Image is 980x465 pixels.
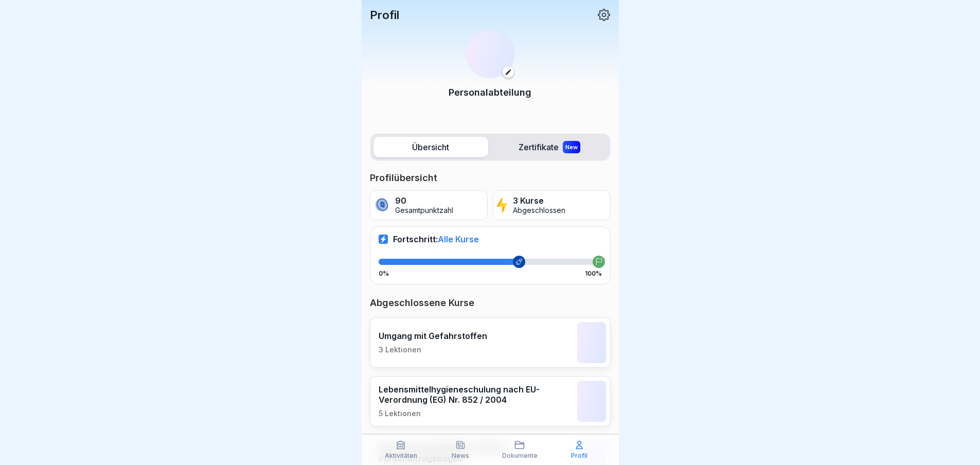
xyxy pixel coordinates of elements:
[393,234,479,244] p: Fortschritt:
[492,137,607,157] label: Zertifikate
[379,345,487,354] p: 3 Lektionen
[370,172,611,184] p: Profilübersicht
[513,196,565,206] p: 3 Kurse
[370,317,611,368] a: Umgang mit Gefahrstoffen3 Lektionen
[373,196,390,214] img: coin.svg
[563,141,580,153] div: New
[502,452,538,459] p: Dokumente
[438,234,479,244] span: Alle Kurse
[379,409,572,418] p: 5 Lektionen
[370,8,399,22] p: Profil
[385,452,417,459] p: Aktivitäten
[449,85,531,99] p: Personalabteilung
[395,206,453,215] p: Gesamtpunktzahl
[379,331,487,341] p: Umgang mit Gefahrstoffen
[370,376,611,426] a: Lebensmittelhygieneschulung nach EU-Verordnung (EG) Nr. 852 / 20045 Lektionen
[379,384,572,405] p: Lebensmittelhygieneschulung nach EU-Verordnung (EG) Nr. 852 / 2004
[452,452,469,459] p: News
[513,206,565,215] p: Abgeschlossen
[370,297,611,309] p: Abgeschlossene Kurse
[496,196,508,214] img: lightning.svg
[585,270,602,277] p: 100%
[373,137,488,157] label: Übersicht
[379,270,389,277] p: 0%
[571,452,587,459] p: Profil
[395,196,453,206] p: 90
